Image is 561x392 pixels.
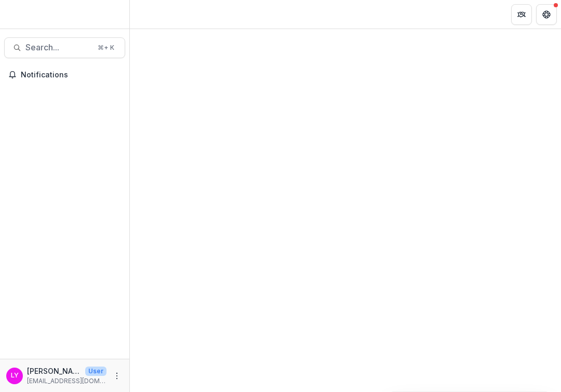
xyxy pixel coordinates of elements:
[85,367,106,376] p: User
[134,7,178,22] nav: breadcrumb
[4,37,125,58] button: Search...
[27,366,81,376] p: [PERSON_NAME]
[21,71,121,79] span: Notifications
[96,42,116,53] div: ⌘ + K
[11,372,19,379] div: Lara Yellin
[27,376,106,386] p: [EMAIL_ADDRESS][DOMAIN_NAME]
[511,4,532,25] button: Partners
[25,43,91,52] span: Search...
[4,66,125,83] button: Notifications
[111,370,123,382] button: More
[536,4,557,25] button: Get Help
